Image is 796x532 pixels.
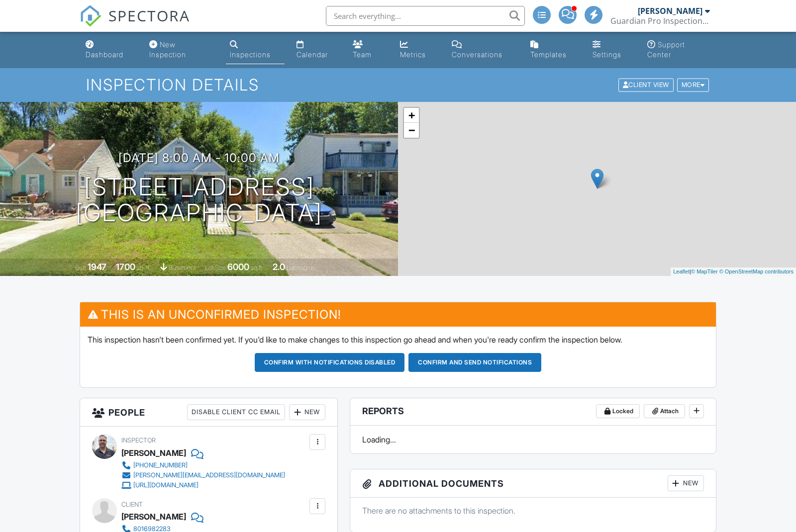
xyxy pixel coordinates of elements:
a: © MapTiler [691,268,718,274]
a: Leaflet [673,268,690,274]
a: © OpenStreetMap contributors [719,268,794,274]
h3: This is an Unconfirmed Inspection! [80,302,716,327]
span: Built [75,264,86,271]
h1: [STREET_ADDRESS] [GEOGRAPHIC_DATA] [76,174,322,227]
a: Templates [526,36,581,64]
div: Inspections [230,50,271,59]
div: [URL][DOMAIN_NAME] [133,481,199,489]
div: [PHONE_NUMBER] [133,461,188,469]
h3: Additional Documents [350,469,716,498]
h3: People [80,398,337,427]
span: basement [169,264,196,271]
a: [PHONE_NUMBER] [121,460,285,470]
div: 1947 [88,262,106,272]
div: Calendar [297,50,328,59]
div: [PERSON_NAME] [121,509,186,524]
div: Dashboard [86,50,123,59]
a: Support Center [643,36,714,64]
div: Templates [530,50,567,59]
span: sq. ft. [137,264,151,271]
a: Metrics [396,36,440,64]
div: 1700 [116,262,135,272]
div: | [671,267,796,276]
div: [PERSON_NAME] [638,6,702,16]
a: Team [349,36,388,64]
button: Confirm with notifications disabled [255,353,405,372]
div: New Inspection [149,40,186,59]
span: SPECTORA [108,5,190,26]
div: Settings [593,50,621,59]
span: Inspector [121,437,156,444]
div: New [668,475,704,491]
img: The Best Home Inspection Software - Spectora [80,5,101,27]
div: Team [353,50,372,59]
input: Search everything... [326,6,525,26]
span: bathrooms [287,264,315,271]
a: SPECTORA [80,13,190,34]
h1: Inspection Details [86,76,710,93]
div: 6000 [227,262,249,272]
a: [URL][DOMAIN_NAME] [121,480,285,490]
p: This inspection hasn't been confirmed yet. If you'd like to make changes to this inspection go ah... [88,334,708,345]
a: Zoom out [404,123,419,138]
a: Client View [617,81,676,88]
div: Client View [618,79,674,92]
div: Metrics [400,50,426,59]
div: New [289,404,325,420]
p: There are no attachments to this inspection. [362,505,704,516]
div: Support Center [647,40,685,59]
a: Dashboard [82,36,137,64]
div: Disable Client CC Email [187,404,285,420]
span: Client [121,501,143,508]
div: Guardian Pro Inspections and Environmental Services [610,16,710,26]
h3: [DATE] 8:00 am - 10:00 am [118,151,280,165]
a: Zoom in [404,108,419,123]
a: [PERSON_NAME][EMAIL_ADDRESS][DOMAIN_NAME] [121,470,285,480]
a: Inspections [226,36,285,64]
div: 2.0 [273,262,285,272]
button: Confirm and send notifications [408,353,541,372]
a: New Inspection [145,36,218,64]
div: Conversations [452,50,502,59]
a: Calendar [293,36,341,64]
span: sq.ft. [251,264,263,271]
div: [PERSON_NAME][EMAIL_ADDRESS][DOMAIN_NAME] [133,471,285,479]
div: More [677,79,709,92]
a: Settings [589,36,635,64]
div: [PERSON_NAME] [121,445,186,460]
span: Lot Size [205,264,226,271]
a: Conversations [448,36,518,64]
